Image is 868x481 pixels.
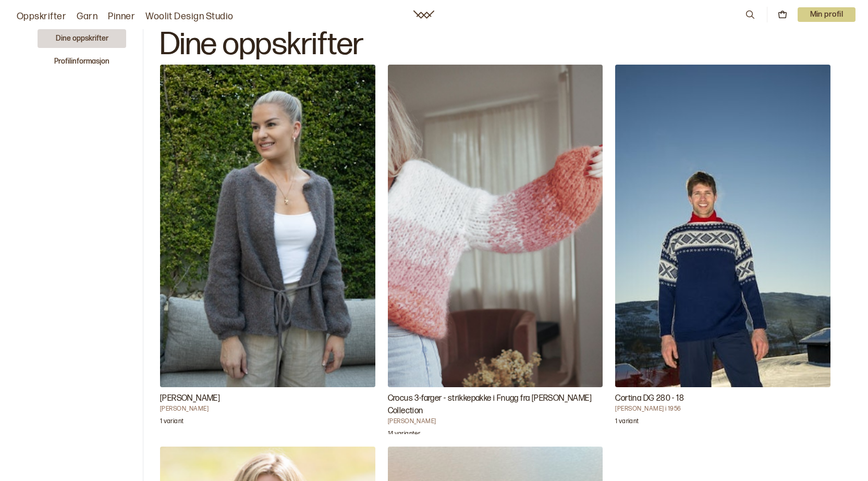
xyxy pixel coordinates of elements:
[160,65,375,387] img: Hrönn JónsdóttirTove Jakke
[17,9,66,24] a: Oppskrifter
[615,392,830,405] h3: Cortina DG 280 - 18
[615,65,830,387] img: Bitten Eriksen i 1956Cortina DG 280 - 18
[798,7,856,22] p: Min profil
[38,52,126,71] button: Profilinformasjon
[388,417,603,426] h4: [PERSON_NAME]
[615,405,830,413] h4: [PERSON_NAME] i 1956
[388,65,603,387] img: Camilla PihlCrocus 3-farger - strikkepakke i Fnugg fra Camilla Pihl Collection
[388,430,420,440] p: 14 varianter
[388,65,603,434] a: Crocus 3-farger - strikkepakke i Fnugg fra Camilla Pihl Collection
[615,65,830,434] a: Cortina DG 280 - 18
[160,29,830,60] h1: Dine oppskrifter
[160,392,375,405] h3: [PERSON_NAME]
[798,7,856,22] button: User dropdown
[160,65,375,434] a: Tove Jakke
[388,392,603,417] h3: Crocus 3-farger - strikkepakke i Fnugg fra [PERSON_NAME] Collection
[38,29,126,48] button: Dine oppskrifter
[413,10,434,19] a: Woolit
[145,9,234,24] a: Woolit Design Studio
[108,9,135,24] a: Pinner
[160,405,375,413] h4: [PERSON_NAME]
[77,9,97,24] a: Garn
[160,417,184,428] p: 1 variant
[615,417,639,428] p: 1 variant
